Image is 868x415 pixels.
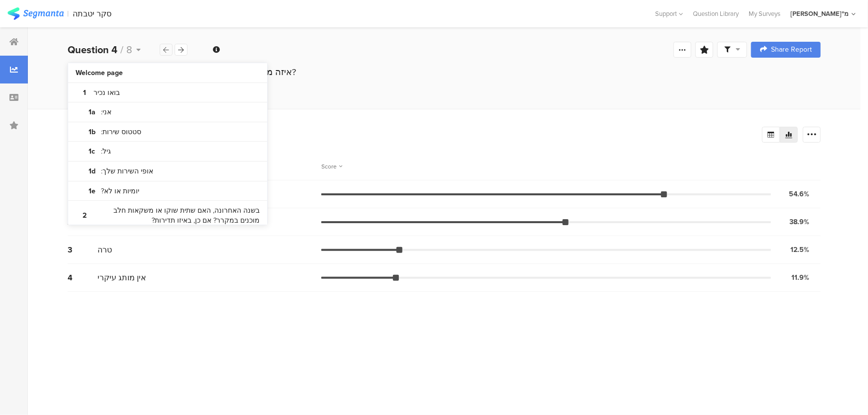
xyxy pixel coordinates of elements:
[68,244,97,255] div: 3
[68,42,117,57] b: Question 4
[688,9,744,18] a: Question Library
[68,181,267,201] a: 1e יומיות או לא?
[68,66,821,79] div: איזה ממותגי משקאות החלב הבאים הוא המותג העיקרי שלך?
[68,63,267,83] a: Welcome page
[68,83,267,103] a: 1 בואו נכיר
[744,9,785,18] a: My Surveys
[76,211,94,221] b: 2
[97,244,112,255] span: טרה
[68,102,267,122] a: 1a אני:
[83,166,101,176] b: 1d
[101,107,111,117] bdi: אני:
[94,88,120,98] bdi: בואו נכיר
[68,142,267,162] a: 1c גיל:
[321,162,342,171] div: Score
[790,245,809,255] div: 12.5%
[789,217,809,227] div: 38.9%
[101,186,139,196] bdi: יומיות או לא?
[73,9,112,18] div: סקר יטבתה
[97,272,146,283] span: אין מותג עיקרי
[791,272,809,283] div: 11.9%
[83,186,101,196] b: 1e
[68,201,267,230] a: 2 בשנה האחרונה, האם שתית שוקו או משקאות חלב מוכנים במקרר? אם כן, באיזו תדירות?
[68,162,267,181] a: 1d אופי השירות שלך:
[655,6,683,21] div: Support
[68,8,69,19] div: |
[790,9,849,18] div: [PERSON_NAME]"מ
[101,127,141,137] bdi: סטטוס שירות:
[101,147,111,157] bdi: גיל:
[94,206,260,225] bdi: בשנה האחרונה, האם שתית שוקו או משקאות חלב מוכנים במקרר? אם כן, באיזו תדירות?
[7,7,64,20] img: segmanta logo
[771,46,812,53] span: Share Report
[83,127,101,137] b: 1b
[789,189,809,199] div: 54.6%
[83,107,101,117] b: 1a
[68,272,97,283] div: 4
[120,42,123,57] span: /
[76,88,94,98] b: 1
[83,147,101,157] b: 1c
[68,122,267,142] a: 1b סטטוס שירות:
[101,166,153,176] bdi: אופי השירות שלך:
[126,42,132,57] span: 8
[76,68,123,78] b: Welcome page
